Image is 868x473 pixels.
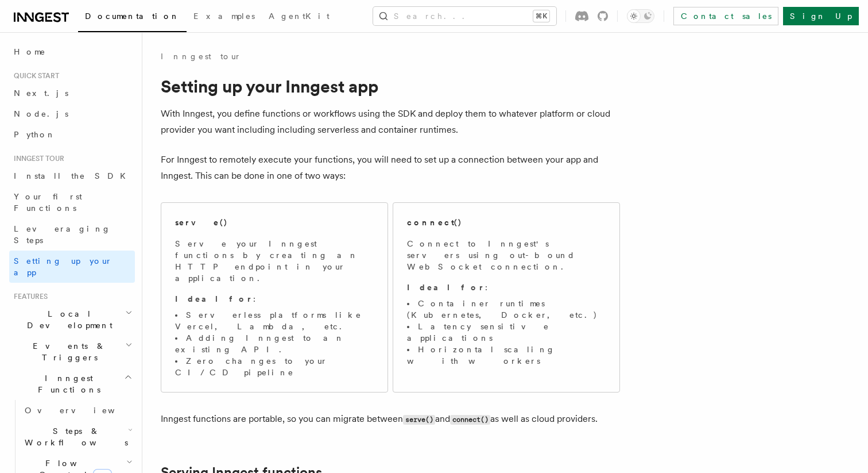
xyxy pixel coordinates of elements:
[9,166,135,186] a: Install the SDK
[9,154,64,163] span: Inngest tour
[14,192,82,213] span: Your first Functions
[85,11,180,21] span: Documentation
[14,109,68,118] span: Node.js
[9,83,135,103] a: Next.js
[14,130,56,139] span: Python
[262,3,336,31] a: AgentKit
[407,321,606,344] li: Latency sensitive applications
[20,425,128,448] span: Steps & Workflows
[407,344,606,367] li: Horizontal scaling with workers
[161,106,620,138] p: With Inngest, you define functions or workflows using the SDK and deploy them to whatever platfor...
[193,11,255,21] span: Examples
[403,415,435,425] code: serve()
[533,10,549,22] kbd: ⌘K
[175,293,374,305] p: :
[9,372,124,395] span: Inngest Functions
[9,218,135,251] a: Leveraging Steps
[14,89,68,98] span: Next.js
[161,152,620,184] p: For Inngest to remotely execute your functions, you will need to set up a connection between your...
[673,7,778,25] a: Contact sales
[783,7,859,25] a: Sign Up
[14,224,111,245] span: Leveraging Steps
[9,41,135,62] a: Home
[175,217,228,228] h2: serve()
[407,283,485,292] strong: Ideal for
[14,46,46,57] span: Home
[9,186,135,218] a: Your first Functions
[161,51,241,62] a: Inngest tour
[269,11,330,21] span: AgentKit
[9,71,59,80] span: Quick start
[175,332,374,355] li: Adding Inngest to an existing API.
[20,421,135,453] button: Steps & Workflows
[175,309,374,332] li: Serverless platforms like Vercel, Lambda, etc.
[9,124,135,145] a: Python
[14,171,133,180] span: Install the SDK
[14,256,113,277] span: Setting up your app
[9,103,135,124] a: Node.js
[187,3,262,31] a: Examples
[20,400,135,421] a: Overview
[373,7,556,25] button: Search...⌘K
[25,406,143,415] span: Overview
[407,217,462,228] h2: connect()
[161,202,388,393] a: serve()Serve your Inngest functions by creating an HTTP endpoint in your application.Ideal for:Se...
[393,202,620,393] a: connect()Connect to Inngest's servers using out-bound WebSocket connection.Ideal for:Container ru...
[175,355,374,378] li: Zero changes to your CI/CD pipeline
[161,76,620,97] h1: Setting up your Inngest app
[175,294,253,303] strong: Ideal for
[407,238,606,272] p: Connect to Inngest's servers using out-bound WebSocket connection.
[407,282,606,293] p: :
[78,3,187,32] a: Documentation
[9,336,135,368] button: Events & Triggers
[9,340,125,363] span: Events & Triggers
[9,368,135,400] button: Inngest Functions
[627,9,654,23] button: Toggle dark mode
[9,303,135,336] button: Local Development
[407,298,606,321] li: Container runtimes (Kubernetes, Docker, etc.)
[450,415,490,425] code: connect()
[9,308,125,331] span: Local Development
[9,251,135,283] a: Setting up your app
[175,238,374,284] p: Serve your Inngest functions by creating an HTTP endpoint in your application.
[161,411,620,428] p: Inngest functions are portable, so you can migrate between and as well as cloud providers.
[9,292,48,301] span: Features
